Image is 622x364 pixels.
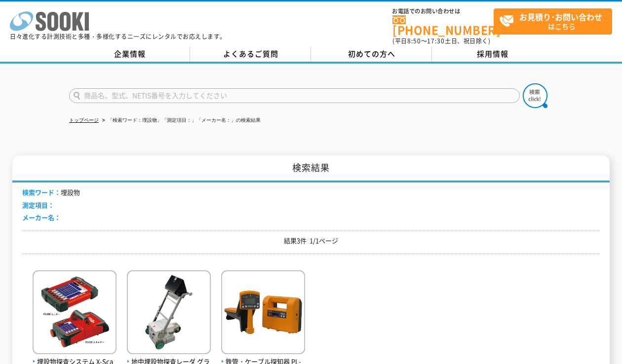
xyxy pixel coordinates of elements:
[22,187,80,198] li: 埋設物
[69,117,99,123] a: トップページ
[432,47,553,62] a: 採用情報
[69,88,520,103] input: 商品名、型式、NETIS番号を入力してください
[127,270,211,357] img: グランドシアGN-02
[69,47,190,62] a: 企業情報
[523,83,547,108] img: btn_search.png
[12,155,610,182] h1: 検索結果
[33,270,117,357] img: X-Scan PS-1000
[392,8,494,14] span: お電話でのお問い合わせは
[22,213,61,222] span: メーカー名：
[499,9,612,34] span: はこちら
[348,48,395,59] span: 初めての方へ
[22,236,600,246] p: 結果3件 1/1ページ
[221,270,305,357] img: PL-G
[22,187,61,197] span: 検索ワード：
[22,200,54,210] span: 測定項目：
[100,115,261,126] li: 「検索ワード：埋設物」「測定項目：」「メーカー名：」の検索結果
[494,8,612,35] a: お見積り･お問い合わせはこちら
[392,15,494,36] a: [PHONE_NUMBER]
[519,11,602,23] strong: お見積り･お問い合わせ
[10,34,226,39] p: 日々進化する計測技術と多種・多様化するニーズにレンタルでお応えします。
[427,36,445,45] span: 17:30
[407,36,421,45] span: 8:50
[311,47,432,62] a: 初めての方へ
[190,47,311,62] a: よくあるご質問
[392,36,490,45] span: (平日 ～ 土日、祝日除く)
